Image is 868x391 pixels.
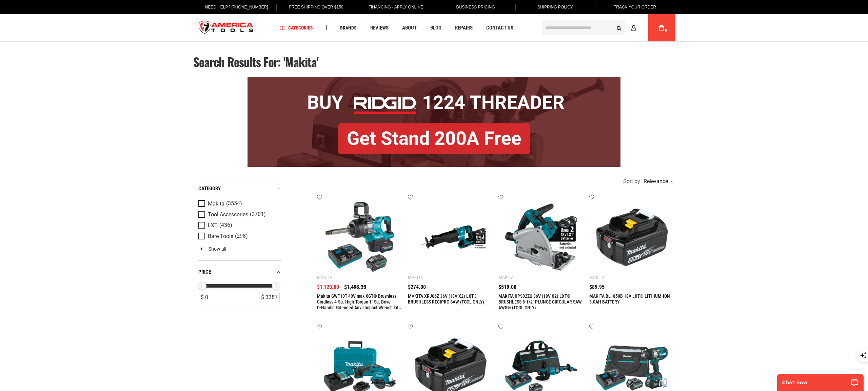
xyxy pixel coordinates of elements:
span: LXT [208,222,218,229]
button: Search [612,21,625,34]
div: Relevance [642,179,673,184]
span: $519.00 [498,285,516,290]
img: America Tools [193,15,259,41]
div: $ 3387 [259,292,280,303]
span: $89.95 [589,285,605,290]
span: (436) [219,222,232,228]
a: Brands [337,23,360,33]
img: Makita GWT10T 40V max XGT® Brushless Cordless 4‑Sp. High‑Torque 1 [324,201,396,273]
div: Product Filters [198,177,281,312]
a: Makita GWT10T 40V max XGT® Brushless Cordless 4‑Sp. High‑Torque 1" Sq. Drive D‑Handle Extended An... [317,293,401,316]
a: Categories [277,23,316,33]
img: MAKITA XPS02ZU 36V (18V X2) LXT® BRUSHLESS 6-1/2 [505,201,577,273]
span: $1,120.00 [317,285,339,290]
img: MAKITA XRJ06Z 36V (18V X2) LXT® BRUSHLESS RECIPRO SAW (TOOL ONLY) [415,201,487,273]
a: LXT (436) [198,222,280,229]
span: About [402,25,417,31]
span: Sort by [623,179,640,184]
span: $1,493.33 [344,285,366,290]
a: 0 [655,14,668,41]
a: Makita (3554) [198,200,280,208]
span: Categories [280,25,313,30]
span: 0 [665,29,667,33]
a: Reviews [367,23,392,33]
img: BOGO: Buy RIDGID® 1224 Threader, Get Stand 200A Free! [248,77,620,167]
span: Blog [430,25,441,31]
iframe: LiveChat chat widget [773,370,868,391]
a: MAKITA BL1850B 18V LXT® LITHIUM-ION 5.0AH BATTERY [589,293,670,305]
span: (298) [235,233,248,239]
div: price [198,268,281,277]
span: (2701) [250,212,266,217]
span: Bare Tools [208,233,233,239]
div: category [198,184,281,193]
span: (3554) [226,201,242,207]
span: Reviews [370,25,389,31]
span: Search results for: 'makita' [193,53,318,71]
span: Makita [208,201,224,207]
a: MAKITA XRJ06Z 36V (18V X2) LXT® BRUSHLESS RECIPRO SAW (TOOL ONLY) [408,293,484,305]
a: MAKITA XPS02ZU 36V (18V X2) LXT® BRUSHLESS 6-1/2" PLUNGE CIRCULAR SAW, AWS® (TOOL ONLY) [498,293,583,310]
a: Blog [427,23,445,33]
span: Brands [340,25,357,30]
a: About [399,23,420,33]
span: Shipping Policy [537,5,573,9]
span: Tool Accessories [208,212,248,218]
span: Repairs [455,25,473,31]
div: Makita [317,275,332,280]
span: Contact Us [486,25,513,31]
div: Makita [408,275,423,280]
a: Repairs [452,23,476,33]
a: BOGO: Buy RIDGID® 1224 Threader, Get Stand 200A Free! [248,77,620,82]
span: $274.00 [408,285,426,290]
a: Bare Tools (298) [198,233,280,240]
div: Makita [589,275,605,280]
div: Makita [498,275,514,280]
a: Show all [198,246,226,252]
div: $ 0 [199,292,210,303]
a: store logo [193,15,259,41]
img: MAKITA BL1850B 18V LXT® LITHIUM-ION 5.0AH BATTERY [596,201,668,273]
a: Tool Accessories (2701) [198,211,280,218]
a: Contact Us [483,23,516,33]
